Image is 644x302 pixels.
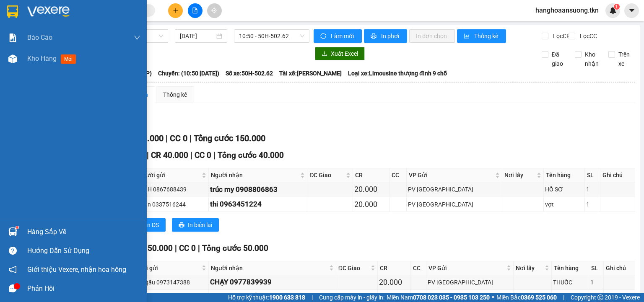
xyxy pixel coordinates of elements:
[338,263,369,273] span: ĐC Giao
[9,284,17,292] span: message
[590,278,602,287] div: 1
[550,31,571,41] span: Lọc CR
[548,50,569,68] span: Đã giao
[582,50,602,68] span: Kho nhận
[279,69,342,78] span: Tài xế: [PERSON_NAME]
[409,170,493,180] span: VP Gửi
[138,185,207,194] div: NINH 0867688439
[428,263,505,273] span: VP Gửi
[371,33,378,40] span: printer
[163,90,187,99] div: Thống kê
[7,5,18,18] img: logo-vxr
[134,34,140,41] span: down
[597,294,603,300] span: copyright
[521,294,557,301] strong: 0369 525 060
[609,7,617,14] img: icon-new-feature
[428,278,512,287] div: PV [GEOGRAPHIC_DATA]
[496,293,557,302] span: Miền Bắc
[166,133,168,143] span: |
[179,243,196,253] span: CC 0
[9,266,17,274] span: notification
[151,150,188,160] span: CR 40.000
[545,185,583,194] div: HỒ SƠ
[170,133,187,143] span: CC 0
[179,222,184,229] span: printer
[516,263,543,273] span: Nơi lấy
[331,49,358,58] span: Xuất Excel
[407,182,502,197] td: PV Tây Ninh
[27,54,57,62] span: Kho hàng
[130,218,166,232] button: printerIn DS
[353,168,390,182] th: CR
[218,150,284,160] span: Tổng cước 40.000
[175,243,177,253] span: |
[312,293,313,302] span: |
[314,29,362,43] button: syncLàm mới
[545,200,583,209] div: vợt
[213,150,216,160] span: |
[61,54,76,64] span: mới
[354,199,388,210] div: 20.000
[190,133,192,143] span: |
[492,296,494,299] span: ⚪️
[135,243,173,253] span: CR 50.000
[138,200,207,209] div: ngân 0337516244
[27,282,140,295] div: Phản hồi
[130,292,207,302] div: THƯ LÊ 0922202020
[309,170,344,180] span: ĐC Giao
[228,293,305,302] span: Hỗ trợ kỹ thuật:
[180,31,214,41] input: 15/09/2025
[226,69,273,78] span: Số xe: 50H-502.62
[320,33,327,40] span: sync
[409,29,455,43] button: In đơn chọn
[426,275,514,290] td: PV Tây Ninh
[529,5,605,15] span: hanghoaansuong.tkn
[615,4,618,10] span: 1
[604,261,635,275] th: Ghi chú
[605,292,634,302] div: H K Đ
[190,150,192,160] span: |
[624,3,639,18] button: caret-down
[411,261,426,275] th: CC
[585,168,601,182] th: SL
[553,278,587,287] div: THUỐC
[413,294,490,301] strong: 0708 023 035 - 0935 103 250
[407,197,502,212] td: PV Tây Ninh
[210,199,306,210] div: thi 0963451224
[379,276,409,288] div: 20.000
[16,226,18,229] sup: 1
[172,218,219,232] button: printerIn biên lai
[145,220,159,230] span: In DS
[408,185,501,194] div: PV [GEOGRAPHIC_DATA]
[173,8,179,13] span: plus
[600,168,635,182] th: Ghi chú
[628,7,636,14] span: caret-down
[387,293,490,302] span: Miền Nam
[27,32,52,43] span: Báo cáo
[188,220,212,230] span: In biên lai
[464,33,471,40] span: bar-chart
[8,34,17,42] img: solution-icon
[207,3,222,18] button: aim
[390,168,407,182] th: CC
[378,261,411,275] th: CR
[269,294,305,301] strong: 1900 633 818
[211,8,217,13] span: aim
[8,227,17,236] img: warehouse-icon
[9,247,17,255] span: question-circle
[130,278,207,287] div: hùng gấu 0973147388
[552,261,589,275] th: Tên hàng
[348,69,447,78] span: Loại xe: Limousine thượng đỉnh 9 chỗ
[147,150,149,160] span: |
[168,3,183,18] button: plus
[364,29,407,43] button: printerIn phơi
[322,51,327,57] span: download
[563,293,564,302] span: |
[428,292,512,302] div: PV [GEOGRAPHIC_DATA]
[138,170,200,180] span: Người gửi
[188,3,203,18] button: file-add
[27,245,140,257] div: Hướng dẫn sử dụng
[239,30,305,42] span: 10:50 - 50H-502.62
[586,185,599,194] div: 1
[457,29,506,43] button: bar-chartThống kê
